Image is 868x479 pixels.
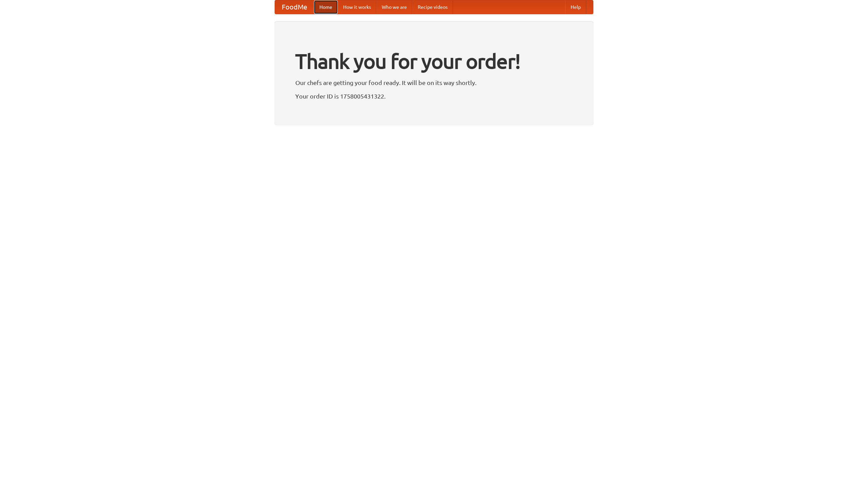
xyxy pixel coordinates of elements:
[295,78,573,88] p: Our chefs are getting your food ready. It will be on its way shortly.
[338,0,376,14] a: How it works
[295,91,573,101] p: Your order ID is 1758005431322.
[275,0,314,14] a: FoodMe
[412,0,453,14] a: Recipe videos
[295,45,573,78] h1: Thank you for your order!
[314,0,338,14] a: Home
[376,0,412,14] a: Who we are
[565,0,586,14] a: Help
